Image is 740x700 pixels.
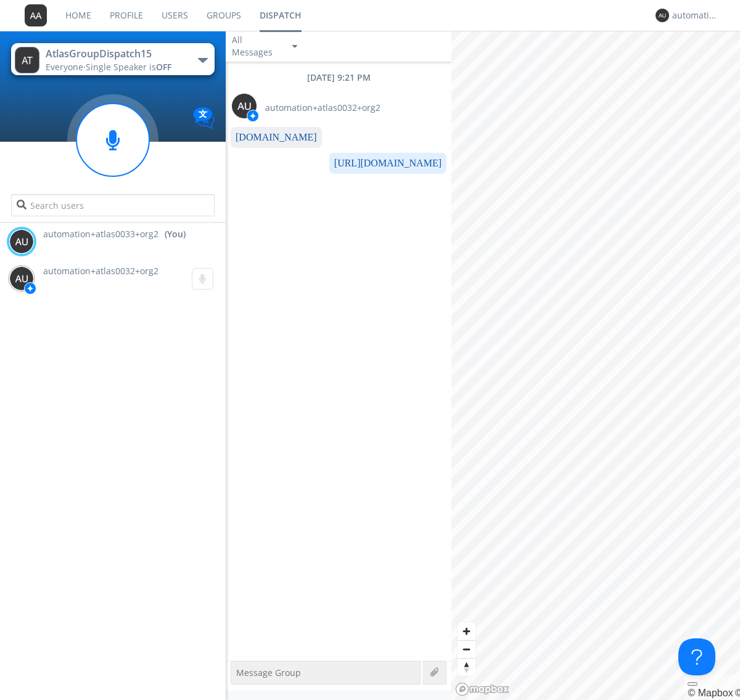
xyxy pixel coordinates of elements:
img: 373638.png [9,266,34,291]
iframe: Toggle Customer Support [678,638,715,675]
span: Single Speaker is [86,61,171,73]
div: [DATE] 9:21 PM [226,71,451,84]
a: [URL][DOMAIN_NAME] [334,158,442,168]
span: automation+atlas0032+org2 [43,265,158,277]
img: caret-down-sm.svg [292,45,297,48]
button: Reset bearing to north [458,658,475,676]
input: Search users [11,194,214,216]
div: AtlasGroupDispatch15 [46,47,184,61]
div: All Messages [232,34,281,59]
span: Reset bearing to north [458,659,475,676]
span: Zoom out [458,641,475,658]
img: 373638.png [232,94,257,118]
span: automation+atlas0032+org2 [265,102,380,114]
button: AtlasGroupDispatch15Everyone·Single Speaker isOFF [11,43,214,75]
img: 373638.png [9,229,34,254]
a: Mapbox [688,688,733,698]
img: Translation enabled [193,107,215,129]
button: Zoom in [458,622,475,640]
img: 373638.png [25,4,47,26]
img: 373638.png [656,9,669,22]
img: 373638.png [15,47,39,73]
span: OFF [156,61,171,73]
button: Toggle attribution [688,682,697,686]
a: [DOMAIN_NAME] [236,132,317,142]
button: Zoom out [458,640,475,658]
span: automation+atlas0033+org2 [43,228,158,240]
div: (You) [165,228,186,240]
div: Everyone · [46,61,184,73]
div: automation+atlas0033+org2 [672,9,718,22]
a: Mapbox logo [455,682,509,696]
